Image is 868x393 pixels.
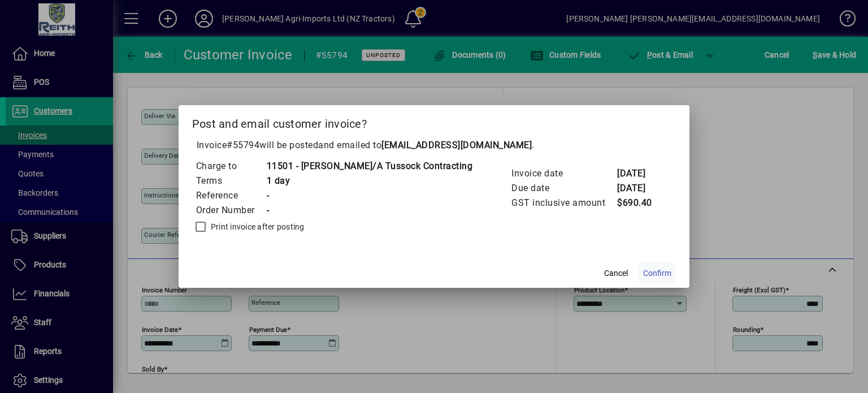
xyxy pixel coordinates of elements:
[196,188,266,203] td: Reference
[196,159,266,174] td: Charge to
[639,263,676,283] button: Confirm
[196,203,266,218] td: Order Number
[604,267,628,279] span: Cancel
[179,105,690,138] h2: Post and email customer invoice?
[643,267,671,279] span: Confirm
[617,181,662,196] td: [DATE]
[511,181,617,196] td: Due date
[381,140,532,150] b: [EMAIL_ADDRESS][DOMAIN_NAME]
[598,263,634,283] button: Cancel
[511,196,617,210] td: GST inclusive amount
[192,139,676,152] p: Invoice will be posted .
[227,140,259,150] span: #55794
[266,174,473,188] td: 1 day
[266,188,473,203] td: -
[209,221,305,232] label: Print invoice after posting
[617,196,662,210] td: $690.40
[266,203,473,218] td: -
[266,159,473,174] td: 11501 - [PERSON_NAME]/A Tussock Contracting
[196,174,266,188] td: Terms
[318,140,532,150] span: and emailed to
[617,166,662,181] td: [DATE]
[511,166,617,181] td: Invoice date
